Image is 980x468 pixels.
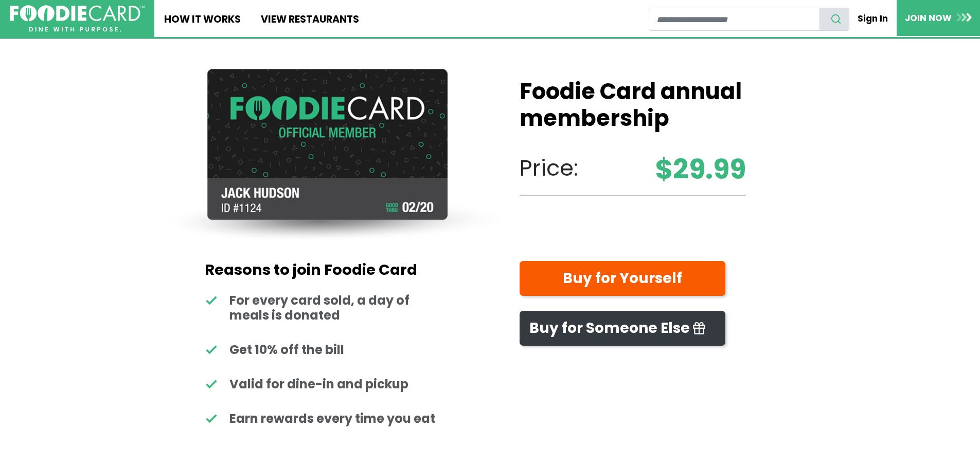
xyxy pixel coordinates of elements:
[205,293,441,323] li: For every card sold, a day of meals is donated
[10,5,145,32] img: FoodieCard; Eat, Drink, Save, Donate
[849,7,897,30] a: Sign In
[520,152,746,185] p: Price:
[655,149,746,190] strong: $29.99
[520,261,725,296] a: Buy for Yourself
[819,8,849,31] button: search
[649,8,820,31] input: restaurant search
[205,377,441,392] li: Valid for dine-in and pickup
[520,79,746,132] h1: Foodie Card annual membership
[520,311,725,346] a: Buy for Someone Else
[205,343,441,358] li: Get 10% off the bill
[205,411,441,426] li: Earn rewards every time you eat
[205,261,441,279] h2: Reasons to join Foodie Card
